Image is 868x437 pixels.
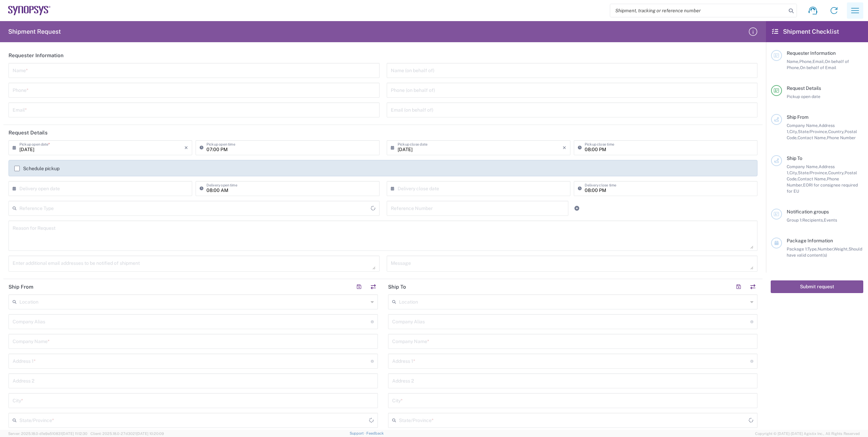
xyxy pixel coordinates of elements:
span: Contact Name, [798,135,827,140]
span: Package Information [787,238,833,243]
span: Client: 2025.18.0-27d3021 [90,432,164,436]
i: × [184,142,188,153]
span: Package 1: [787,246,807,252]
h2: Request Details [9,129,48,136]
h2: Shipment Request [8,28,61,36]
span: Server: 2025.18.0-d1e9a510831 [8,432,87,436]
span: Type, [807,246,818,252]
h2: Ship To [388,284,406,290]
button: Submit request [771,280,863,293]
span: Recipients, [802,217,824,223]
span: Number, [818,246,834,252]
span: State/Province, [798,170,828,175]
span: City, [789,170,798,175]
span: Phone Number [827,135,856,140]
span: Group 1: [787,217,802,223]
h2: Ship From [9,284,33,290]
span: [DATE] 10:20:09 [136,432,164,436]
input: Shipment, tracking or reference number [610,4,786,17]
span: Events [824,217,837,223]
span: On behalf of Email [800,65,836,70]
span: State/Province, [798,129,828,134]
span: Request Details [787,85,821,91]
span: Notification groups [787,209,829,214]
span: Copyright © [DATE]-[DATE] Agistix Inc., All Rights Reserved [755,431,860,437]
span: Contact Name, [798,176,827,181]
span: Company Name, [787,123,819,128]
span: Company Name, [787,164,819,169]
span: Requester Information [787,50,836,56]
span: City, [789,129,798,134]
span: Country, [828,170,845,175]
a: Support [350,431,367,435]
span: EORI for consignee required for EU [787,182,858,194]
span: Ship To [787,156,802,161]
label: Schedule pickup [14,166,60,171]
h2: Shipment Checklist [772,28,839,36]
span: Ship From [787,114,808,120]
span: [DATE] 11:12:30 [62,432,87,436]
a: Feedback [366,431,384,435]
span: Weight, [834,246,849,252]
span: Email, [813,59,825,64]
span: Pickup open date [787,94,820,99]
span: Country, [828,129,845,134]
span: Phone, [799,59,813,64]
i: × [563,142,566,153]
a: Add Reference [572,204,582,213]
h2: Requester Information [9,52,64,59]
span: Name, [787,59,799,64]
